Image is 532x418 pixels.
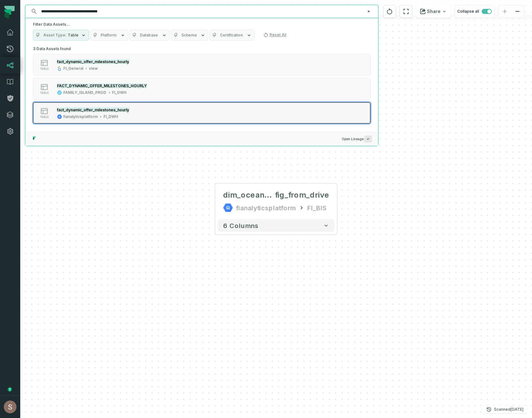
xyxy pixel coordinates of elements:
[364,135,372,143] span: Press ↵ to add a new Data Asset to the graph
[40,67,49,70] span: table
[63,66,83,71] div: FI_General
[275,190,329,200] span: fig_from_drive
[33,102,371,124] button: tablefianalyticsplatformFI_DWH
[7,387,13,392] div: Tooltip anchor
[220,33,243,38] span: Certification
[33,30,89,41] button: Asset TypeTable
[4,401,16,413] img: avatar of Shay Gafniel
[236,203,296,213] div: fianalyticsplatform
[171,30,208,41] button: Schema
[510,407,523,412] relative-time: Sep 17, 2025, 8:10 AM GMT+3
[103,114,118,119] div: FI_DWH
[223,222,259,229] span: 6 columns
[366,8,372,15] button: Clear search query
[63,114,98,119] div: fianalyticsplatform
[181,33,197,38] span: Schema
[511,5,524,18] button: zoom out
[57,108,129,112] mark: fact_dynamic_offer_milestones_hourly
[483,406,527,413] button: Scanned[DATE] 8:10:59 AM
[63,90,106,95] div: FAMILY_ISLAND_PROD
[33,44,371,132] div: 3 Data Assets found
[140,33,158,38] span: Database
[342,135,372,143] span: Open Lineage
[89,66,98,71] div: view
[33,22,371,27] h5: Filter Data Assets...
[210,30,254,41] button: Certification
[416,5,451,18] button: Share
[43,33,66,38] span: Asset Type
[40,115,49,119] span: table
[68,33,78,38] span: Table
[33,54,371,75] button: tableFI_Generalview
[223,190,329,200] div: dim_ocean_config_from_drive
[261,30,289,40] button: Reset All
[25,44,378,132] div: Suggestions
[112,90,127,95] div: FI_DWH
[129,30,170,41] button: Database
[90,30,128,41] button: Platform
[494,406,523,413] p: Scanned
[223,190,275,200] span: dim_ocean_con
[40,91,49,95] span: table
[454,5,495,18] button: Collapse all
[33,78,371,100] button: tableFAMILY_ISLAND_PRODFI_DWH
[57,83,147,88] mark: FACT_DYNAMIC_OFFER_MILESTONES_HOURLY
[101,33,116,38] span: Platform
[307,203,327,213] div: FI_BIS
[57,59,129,64] mark: fact_dynamic_offer_milestones_hourly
